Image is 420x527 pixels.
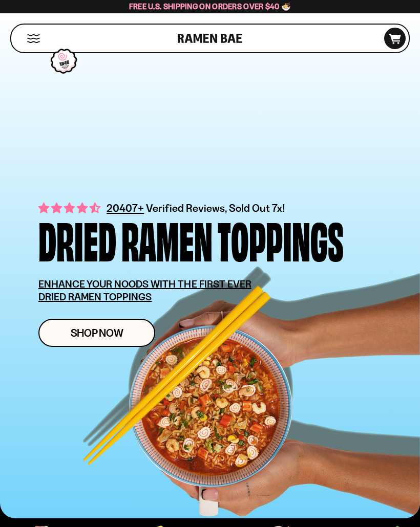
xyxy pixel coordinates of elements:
[38,278,251,303] u: ENHANCE YOUR NOODS WITH THE FIRST EVER DRIED RAMEN TOPPINGS
[27,34,40,43] button: Mobile Menu Trigger
[38,216,116,262] div: Dried
[38,319,155,347] a: Shop Now
[218,216,344,262] div: Toppings
[107,200,144,216] span: 20407+
[71,327,123,338] span: Shop Now
[129,2,291,11] span: Free U.S. Shipping on Orders over $40 🍜
[146,202,285,214] span: Verified Reviews, Sold Out 7x!
[121,216,213,262] div: Ramen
